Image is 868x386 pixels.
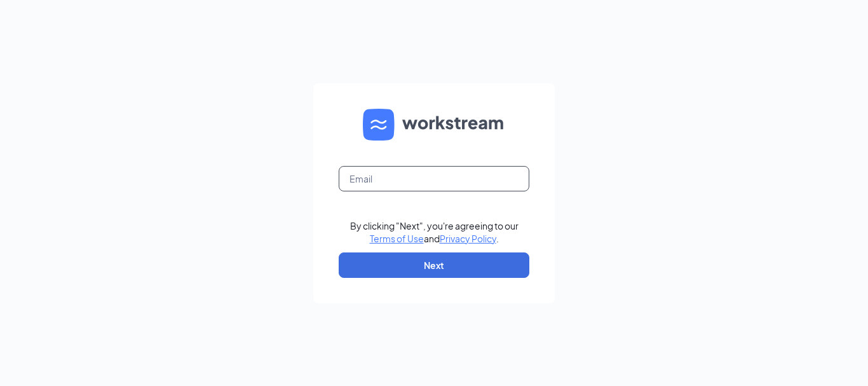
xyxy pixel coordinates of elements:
[339,166,529,191] input: Email
[440,233,496,244] a: Privacy Policy
[350,219,519,245] div: By clicking "Next", you're agreeing to our and .
[370,233,424,244] a: Terms of Use
[339,252,529,278] button: Next
[363,109,505,141] img: WS logo and Workstream text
